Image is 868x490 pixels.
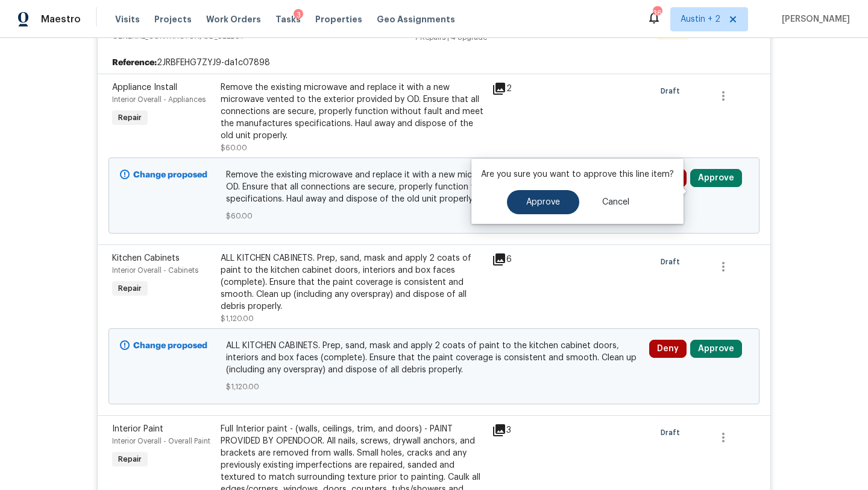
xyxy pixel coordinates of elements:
[526,198,560,207] span: Approve
[226,381,643,393] span: $1,120.00
[649,340,687,358] button: Deny
[492,423,539,437] div: 3
[112,57,157,69] b: Reference:
[154,13,192,25] span: Projects
[681,13,720,25] span: Austin + 2
[221,315,254,322] span: $1,120.00
[112,254,180,262] span: Kitchen Cabinets
[777,13,850,25] span: [PERSON_NAME]
[113,453,146,465] span: Repair
[221,81,485,142] div: Remove the existing microwave and replace it with a new microwave vented to the exterior provided...
[112,425,163,433] span: Interior Paint
[690,340,742,358] button: Approve
[492,252,539,267] div: 6
[653,7,661,19] div: 36
[481,168,674,180] p: Are you sure you want to approve this line item?
[294,9,303,21] div: 3
[226,169,643,205] span: Remove the existing microwave and replace it with a new microwave vented to the exterior provided...
[377,13,455,25] span: Geo Assignments
[661,427,685,439] span: Draft
[112,83,177,92] span: Appliance Install
[602,198,629,207] span: Cancel
[112,267,198,274] span: Interior Overall - Cabinets
[133,342,207,350] b: Change proposed
[661,85,685,97] span: Draft
[315,13,362,25] span: Properties
[661,256,685,268] span: Draft
[221,144,247,151] span: $60.00
[133,171,207,179] b: Change proposed
[112,437,210,445] span: Interior Overall - Overall Paint
[690,169,742,187] button: Approve
[112,96,206,103] span: Interior Overall - Appliances
[206,13,261,25] span: Work Orders
[113,282,146,294] span: Repair
[226,340,643,376] span: ALL KITCHEN CABINETS. Prep, sand, mask and apply 2 coats of paint to the kitchen cabinet doors, i...
[41,13,81,25] span: Maestro
[275,15,301,24] span: Tasks
[583,190,649,214] button: Cancel
[221,252,485,313] div: ALL KITCHEN CABINETS. Prep, sand, mask and apply 2 coats of paint to the kitchen cabinet doors, i...
[115,13,140,25] span: Visits
[113,112,146,124] span: Repair
[492,81,539,96] div: 2
[98,52,770,74] div: 2JRBFEHG7ZYJ9-da1c07898
[226,210,643,222] span: $60.00
[507,190,579,214] button: Approve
